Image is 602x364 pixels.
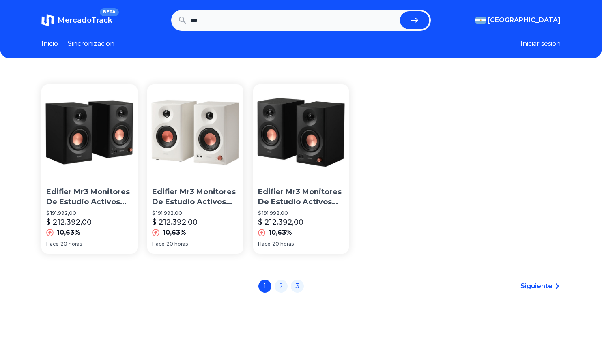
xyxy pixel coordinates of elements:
[100,8,119,16] span: BETA
[46,187,133,207] p: Edifier Mr3 Monitores De Estudio Activos 36w Rms De 3.5
[520,281,561,291] a: Siguiente
[57,228,80,238] p: 10,63%
[258,187,344,207] p: Edifier Mr3 Monitores De Estudio Activos 36w Rms Color Negro
[58,16,112,25] span: MercadoTrack
[520,39,561,49] button: Iniciar sesion
[475,17,486,24] img: Argentina
[475,15,561,25] button: [GEOGRAPHIC_DATA]
[152,187,239,207] p: Edifier Mr3 Monitores De Estudio Activos De 36w Rms Blanco
[152,210,239,216] p: $ 191.992,00
[152,216,198,228] p: $ 212.392,00
[275,280,288,293] a: 2
[253,84,349,180] img: Edifier Mr3 Monitores De Estudio Activos 36w Rms Color Negro
[46,216,92,228] p: $ 212.392,00
[60,241,82,247] span: 20 horas
[258,216,303,228] p: $ 212.392,00
[147,84,243,180] img: Edifier Mr3 Monitores De Estudio Activos De 36w Rms Blanco
[41,14,112,27] a: MercadoTrackBETA
[41,14,54,27] img: MercadoTrack
[269,228,292,238] p: 10,63%
[41,84,138,180] img: Edifier Mr3 Monitores De Estudio Activos 36w Rms De 3.5
[520,281,553,291] span: Siguiente
[163,228,186,238] p: 10,63%
[488,15,561,25] span: [GEOGRAPHIC_DATA]
[166,241,188,247] span: 20 horas
[46,210,133,216] p: $ 191.992,00
[152,241,165,247] span: Hace
[147,84,243,254] a: Edifier Mr3 Monitores De Estudio Activos De 36w Rms BlancoEdifier Mr3 Monitores De Estudio Activo...
[258,241,271,247] span: Hace
[258,210,344,216] p: $ 191.992,00
[272,241,294,247] span: 20 horas
[41,39,58,49] a: Inicio
[68,39,114,49] a: Sincronizacion
[291,280,304,293] a: 3
[46,241,59,247] span: Hace
[41,84,138,254] a: Edifier Mr3 Monitores De Estudio Activos 36w Rms De 3.5 Edifier Mr3 Monitores De Estudio Activos ...
[253,84,349,254] a: Edifier Mr3 Monitores De Estudio Activos 36w Rms Color NegroEdifier Mr3 Monitores De Estudio Acti...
